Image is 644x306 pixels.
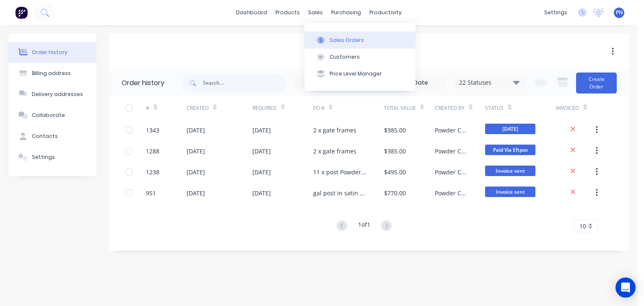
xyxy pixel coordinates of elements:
[187,96,252,119] div: Created
[146,189,156,197] div: 951
[146,168,159,176] div: 1238
[252,189,271,197] div: [DATE]
[32,112,65,119] div: Collaborate
[252,126,271,135] div: [DATE]
[384,147,406,156] div: $385.00
[252,147,271,156] div: [DATE]
[358,220,370,232] div: 1 of 1
[252,104,277,112] div: Required
[122,78,164,88] div: Order history
[435,126,469,135] div: Powder Crew
[304,49,415,65] button: Customers
[384,126,406,135] div: $385.00
[435,147,469,156] div: Powder Crew
[313,126,356,135] div: 2 x gate frames
[32,153,55,161] div: Settings
[8,42,96,63] button: Order history
[15,6,28,19] img: Factory
[616,9,623,16] span: PN
[485,166,535,176] span: Invoice sent
[32,49,68,56] div: Order history
[384,96,435,119] div: Total Value
[485,124,535,134] span: [DATE]
[313,96,384,119] div: PO #
[313,104,325,112] div: PO #
[384,168,406,176] div: $495.00
[252,96,313,119] div: Required
[146,96,187,119] div: #
[556,104,579,112] div: Invoiced
[454,78,525,87] div: 22 Statuses
[8,105,96,126] button: Collaborate
[146,147,159,156] div: 1288
[330,36,364,44] div: Sales Orders
[313,189,367,197] div: gal post in satin white.
[327,6,365,19] div: purchasing
[32,132,58,140] div: Contacts
[187,104,209,112] div: Created
[485,145,535,155] span: Paid Via Eftpos
[187,147,205,156] div: [DATE]
[146,104,149,112] div: #
[556,96,597,119] div: Invoiced
[8,147,96,168] button: Settings
[579,222,586,231] span: 10
[435,104,465,112] div: Created By
[313,147,356,156] div: 2 x gate frames
[8,84,96,105] button: Delivery addresses
[304,65,415,82] button: Price Level Manager
[187,126,205,135] div: [DATE]
[32,70,71,77] div: Billing address
[615,277,636,298] div: Open Intercom Messenger
[8,63,96,84] button: Billing address
[32,91,83,98] div: Delivery addresses
[485,104,504,112] div: Status
[576,73,617,93] button: Create Order
[485,187,535,197] span: Invoice sent
[304,6,327,19] div: sales
[232,6,271,19] a: dashboard
[187,168,205,176] div: [DATE]
[313,168,367,176] div: 11 x post Powdercoat
[330,53,360,61] div: Customers
[203,75,286,91] input: Search...
[271,6,304,19] div: products
[435,189,469,197] div: Powder Crew
[295,77,365,89] input: Order Date
[540,6,571,19] div: settings
[187,189,205,197] div: [DATE]
[435,96,486,119] div: Created By
[485,96,556,119] div: Status
[330,70,382,78] div: Price Level Manager
[252,168,271,176] div: [DATE]
[304,31,415,48] button: Sales Orders
[435,168,469,176] div: Powder Crew
[384,104,416,112] div: Total Value
[384,189,406,197] div: $770.00
[8,126,96,147] button: Contacts
[365,6,406,19] div: productivity
[146,126,159,135] div: 1343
